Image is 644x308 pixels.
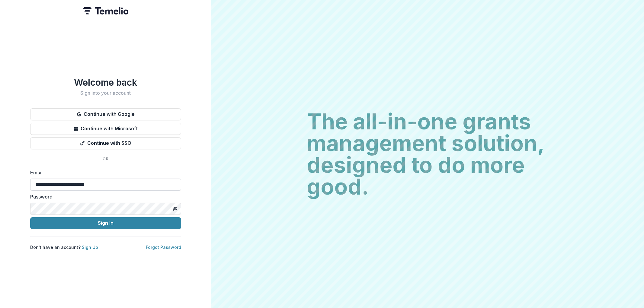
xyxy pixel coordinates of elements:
[30,244,98,250] p: Don't have an account?
[30,137,181,149] button: Continue with SSO
[30,169,178,176] label: Email
[30,193,178,200] label: Password
[146,245,181,250] a: Forgot Password
[30,217,181,229] button: Sign In
[30,108,181,120] button: Continue with Google
[30,123,181,135] button: Continue with Microsoft
[30,90,181,96] h2: Sign into your account
[82,245,98,250] a: Sign Up
[170,204,180,214] button: Toggle password visibility
[83,7,128,14] img: Temelio
[30,77,181,88] h1: Welcome back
